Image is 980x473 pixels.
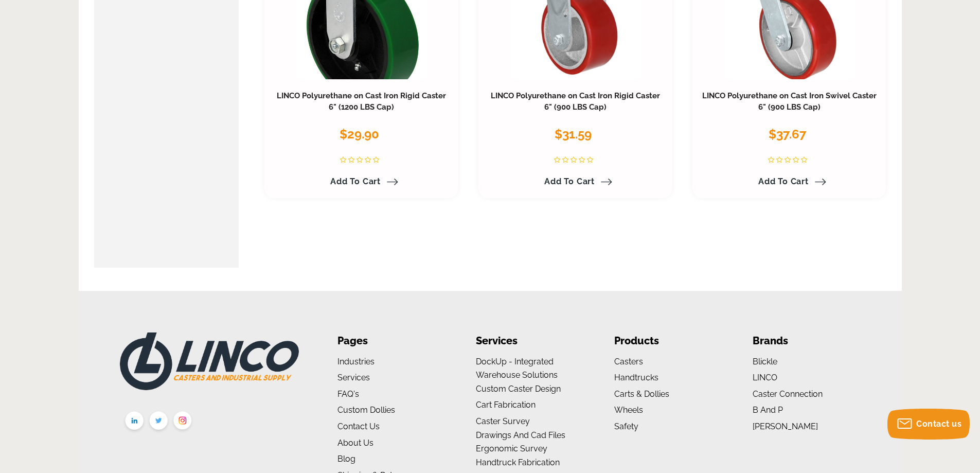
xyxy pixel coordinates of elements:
[758,177,809,186] span: Add to Cart
[753,405,783,415] a: B and P
[538,173,612,190] a: Add to Cart
[753,422,818,431] a: [PERSON_NAME]
[476,458,560,467] a: Handtruck Fabrication
[330,177,381,186] span: Add to Cart
[491,91,660,112] a: LINCO Polyurethane on Cast Iron Rigid Caster 6" (900 LBS Cap)
[337,389,359,399] a: FAQ's
[337,422,380,431] a: Contact Us
[769,127,806,142] span: $37.67
[476,332,583,349] li: Services
[614,405,643,415] a: Wheels
[614,332,722,349] li: Products
[337,454,355,464] a: Blog
[476,357,558,380] a: DockUp - Integrated Warehouse Solutions
[614,389,669,399] a: Carts & Dollies
[476,430,565,440] a: Drawings and Cad Files
[702,91,877,112] a: LINCO Polyurethane on Cast Iron Swivel Caster 6" (900 LBS Cap)
[337,332,445,349] li: Pages
[277,91,446,112] a: LINCO Polyurethane on Cast Iron Rigid Caster 6" (1200 LBS Cap)
[753,373,777,382] a: LINCO
[476,416,530,426] a: Caster Survey
[916,419,961,429] span: Contact us
[340,127,379,142] span: $29.90
[120,332,299,390] img: LINCO CASTERS & INDUSTRIAL SUPPLY
[887,409,970,440] button: Contact us
[171,409,195,434] img: instagram.png
[337,405,395,415] a: Custom Dollies
[337,373,370,382] a: Services
[614,422,638,431] a: Safety
[555,127,592,142] span: $31.59
[324,173,398,190] a: Add to Cart
[476,400,536,410] a: Cart Fabrication
[614,373,658,382] a: Handtrucks
[753,389,823,399] a: Caster Connection
[614,357,643,366] a: Casters
[752,173,826,190] a: Add to Cart
[753,332,860,349] li: Brands
[753,357,777,366] a: Blickle
[122,409,147,435] img: linkedin.png
[337,357,375,366] a: Industries
[147,409,171,434] img: twitter.png
[476,384,561,394] a: Custom Caster Design
[544,177,595,186] span: Add to Cart
[476,444,547,453] a: Ergonomic Survey
[337,438,373,448] a: About us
